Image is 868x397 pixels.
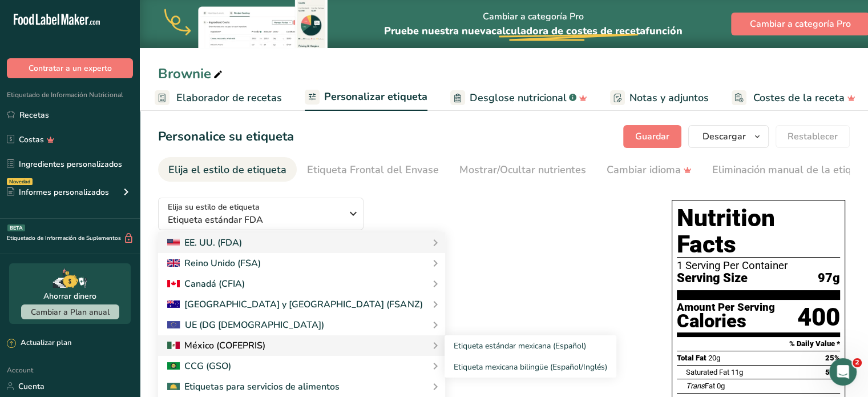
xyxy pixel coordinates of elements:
[155,85,282,111] a: Elaborador de recetas
[43,290,96,302] div: Ahorrar dinero
[629,90,709,106] span: Notas y adjuntos
[829,358,857,386] iframe: Intercom live chat
[167,277,245,291] div: Canadá (CFIA)
[776,125,850,148] button: Restablecer
[445,335,616,356] a: Etiqueta estándar mexicana (Español)
[688,125,769,148] button: Descargar
[677,271,748,286] span: Serving Size
[167,362,180,370] img: 2Q==
[167,298,422,311] div: [GEOGRAPHIC_DATA] y [GEOGRAPHIC_DATA] (FSANZ)
[753,90,845,106] span: Costes de la receta
[732,85,855,111] a: Costes de la receta
[677,302,775,313] div: Amount Per Serving
[167,318,324,332] div: UE (DG [DEMOGRAPHIC_DATA])
[7,338,71,349] div: Actualizar plan
[445,356,616,378] a: Etiqueta mexicana bilingüe (Español/Inglés)
[607,162,692,178] div: Cambiar idioma
[686,368,729,376] span: Saturated Fat
[31,307,110,318] span: Cambiar a Plan anual
[324,89,427,105] span: Personalizar etiqueta
[686,382,715,390] span: Fat
[168,201,260,213] span: Elija su estilo de etiqueta
[825,354,840,362] span: 25%
[7,186,109,198] div: Informes personalizados
[176,90,282,106] span: Elaborador de recetas
[788,130,838,143] span: Restablecer
[635,130,669,143] span: Guardar
[686,382,705,390] i: Trans
[677,205,840,258] h1: Nutrition Facts
[450,85,587,111] a: Desglose nutricional
[7,178,33,185] div: Novedad
[7,224,25,231] div: BETA
[623,125,681,148] button: Guardar
[825,368,840,376] span: 57%
[307,162,439,178] div: Etiqueta Frontal del Envase
[818,271,840,286] span: 97g
[677,354,706,362] span: Total Fat
[708,354,720,362] span: 20g
[167,380,340,394] div: Etiquetas para servicios de alimentos
[677,313,775,330] div: Calories
[158,63,225,84] div: Brownie
[491,24,645,38] span: calculadora de costes de receta
[853,358,862,367] span: 2
[750,17,851,31] span: Cambiar a categoría Pro
[21,304,119,319] button: Cambiar a Plan anual
[610,85,709,111] a: Notas y adjuntos
[7,58,133,78] button: Contratar a un experto
[470,90,567,106] span: Desglose nutricional
[168,162,286,178] div: Elija el estilo de etiqueta
[731,368,743,376] span: 11g
[167,256,261,270] div: Reino Unido (FSA)
[459,162,586,178] div: Mostrar/Ocultar nutrientes
[167,236,242,250] div: EE. UU. (FDA)
[677,260,840,271] div: 1 Serving Per Container
[158,198,364,230] button: Elija su estilo de etiqueta Etiqueta estándar FDA
[717,382,725,390] span: 0g
[797,302,840,332] div: 400
[703,130,746,143] span: Descargar
[305,84,427,111] a: Personalizar etiqueta
[168,213,342,227] span: Etiqueta estándar FDA
[384,24,683,38] span: Pruebe nuestra nueva función
[167,359,231,373] div: CCG (GSO)
[167,339,265,352] div: México (COFEPRIS)
[384,1,683,48] div: Cambiar a categoría Pro
[158,127,294,146] h1: Personalice su etiqueta
[677,337,840,351] section: % Daily Value *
